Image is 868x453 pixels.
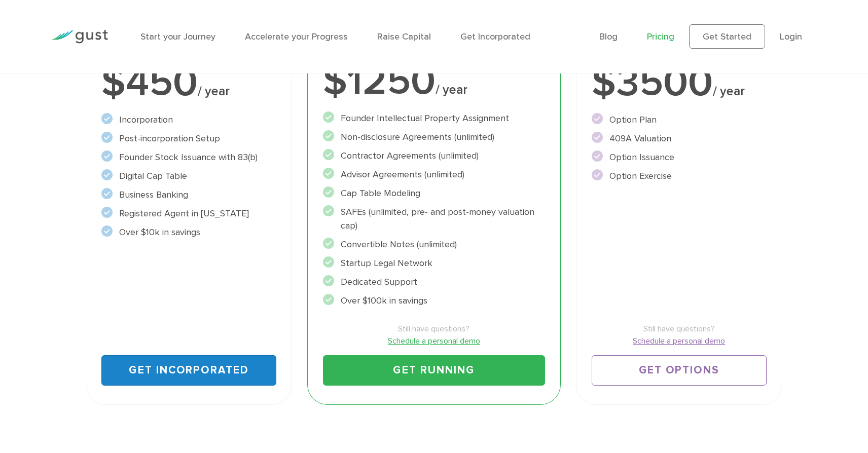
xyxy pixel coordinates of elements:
li: Option Exercise [592,169,767,183]
span: / year [713,84,745,99]
a: Pricing [647,31,674,42]
li: Registered Agent in [US_STATE] [101,207,276,220]
li: Business Banking [101,188,276,202]
span: Still have questions? [323,323,545,335]
a: Accelerate your Progress [245,31,348,42]
li: Option Plan [592,113,767,127]
li: Post-incorporation Setup [101,132,276,145]
a: Raise Capital [377,31,431,42]
li: Non-disclosure Agreements (unlimited) [323,130,545,144]
span: Still have questions? [592,323,767,335]
span: / year [198,84,230,99]
li: Founder Intellectual Property Assignment [323,111,545,125]
li: Founder Stock Issuance with 83(b) [101,150,276,164]
a: Get Options [592,355,767,386]
div: $450 [101,62,276,103]
li: Convertible Notes (unlimited) [323,238,545,251]
a: Start your Journey [140,31,215,42]
li: Digital Cap Table [101,169,276,183]
li: 409A Valuation [592,132,767,145]
span: / year [436,82,467,97]
a: Get Running [323,355,545,386]
a: Get Incorporated [101,355,276,386]
a: Get Incorporated [460,31,530,42]
a: Login [780,31,802,42]
a: Blog [599,31,618,42]
li: Advisor Agreements (unlimited) [323,168,545,181]
li: Over $100k in savings [323,294,545,308]
div: $1250 [323,61,545,101]
div: $3500 [592,62,767,103]
li: Incorporation [101,113,276,127]
li: Contractor Agreements (unlimited) [323,149,545,163]
li: Startup Legal Network [323,256,545,270]
li: Dedicated Support [323,275,545,289]
li: Cap Table Modeling [323,186,545,200]
li: SAFEs (unlimited, pre- and post-money valuation cap) [323,205,545,233]
a: Schedule a personal demo [323,335,545,347]
img: Gust Logo [51,30,108,44]
a: Schedule a personal demo [592,335,767,347]
a: Get Started [689,24,765,49]
li: Option Issuance [592,150,767,164]
li: Over $10k in savings [101,225,276,239]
